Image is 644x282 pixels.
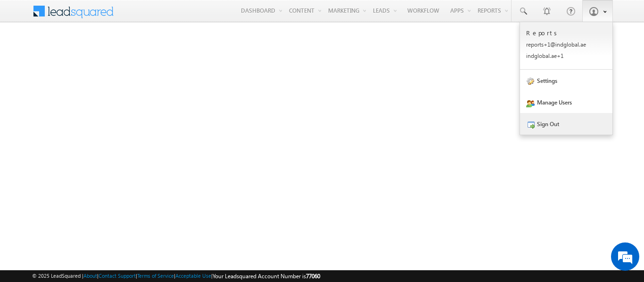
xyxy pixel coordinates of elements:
a: Manage Users [520,91,612,113]
span: © 2025 LeadSquared | | | | | [32,272,320,281]
a: Contact Support [99,273,136,279]
span: 77060 [306,273,320,280]
a: Terms of Service [137,273,174,279]
span: Your Leadsquared Account Number is [213,273,320,280]
a: Reports reports+1@indglobal.ae indglobal.ae+1 [520,22,612,70]
a: Settings [520,70,612,91]
a: Sign Out [520,113,612,135]
p: Reports [526,29,606,37]
a: Acceptable Use [175,273,211,279]
img: d_60004797649_company_0_60004797649 [16,49,40,62]
div: Minimize live chat window [155,5,177,27]
textarea: Type your message and hit 'Enter' [12,87,172,209]
div: Chat with us now [49,49,158,62]
p: repor ts+1@ indgl obal. ae [526,41,606,48]
em: Start Chat [128,218,171,230]
p: indgl obal. ae+1 [526,52,606,59]
a: About [83,273,97,279]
